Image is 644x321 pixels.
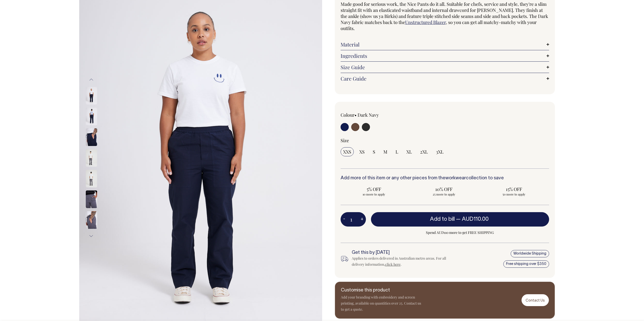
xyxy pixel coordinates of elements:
[358,112,379,118] label: Dark Navy
[413,186,475,192] span: 10% OFF
[413,192,475,196] span: 25 more to apply
[433,147,446,156] input: 3XL
[371,230,549,236] span: Spend AUD110 more to get FREE SHIPPING
[430,217,455,222] span: Add to bill
[355,112,357,118] span: •
[396,149,398,155] span: L
[381,147,390,156] input: M
[341,41,549,47] a: Material
[436,149,444,155] span: 3XL
[393,147,401,156] input: L
[522,294,549,306] a: Contact Us
[88,230,95,242] button: Next
[341,214,348,225] button: -
[370,147,378,156] input: S
[341,185,408,198] input: 5% OFF 10 more to apply
[341,1,548,25] span: Made good for serious work, the Nice Pants do it all. Suitable for chefs, service and style, they...
[456,217,490,222] span: —
[483,192,545,196] span: 50 more to apply
[86,211,97,229] img: charcoal
[358,214,366,225] button: +
[420,149,428,155] span: 2XL
[383,149,387,155] span: M
[86,170,97,187] img: charcoal
[341,19,537,31] span: , so you can get all matchy-matchy with your outfits.
[371,212,549,226] button: Add to bill —AUD110.00
[385,262,401,267] a: click here
[341,147,354,156] input: XXS
[341,294,422,312] p: Add your branding with embroidery and screen printing, available on quantities over 25. Contact u...
[445,176,466,180] a: workwear
[418,147,430,156] input: 2XL
[86,190,97,208] img: charcoal
[406,149,412,155] span: XL
[341,76,549,82] a: Care Guide
[341,137,549,143] div: Size
[343,186,405,192] span: 5% OFF
[341,53,549,59] a: Ingredients
[359,149,365,155] span: XS
[86,149,97,167] img: charcoal
[410,185,477,198] input: 10% OFF 25 more to apply
[88,74,95,85] button: Previous
[405,19,446,25] a: Unstructured Blazer
[86,128,97,146] img: dark-navy
[341,64,549,70] a: Size Guide
[341,112,424,118] div: Colour
[86,108,97,125] img: dark-navy
[373,149,375,155] span: S
[352,255,454,267] div: Applies to orders delivered in Australian metro areas. For all delivery information, .
[462,217,489,222] span: AUD110.00
[86,87,97,105] img: dark-navy
[343,192,405,196] span: 10 more to apply
[343,149,351,155] span: XXS
[481,185,548,198] input: 15% OFF 50 more to apply
[404,147,414,156] input: XL
[352,250,454,255] h6: Get this by [DATE]
[483,186,545,192] span: 15% OFF
[357,147,367,156] input: XS
[341,288,422,293] h6: Customise this product
[341,176,549,181] h6: Add more of this item or any other pieces from the collection to save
